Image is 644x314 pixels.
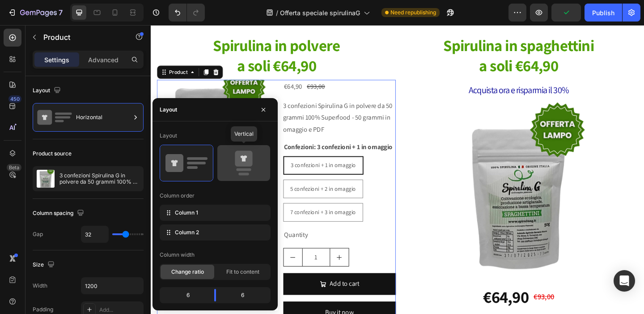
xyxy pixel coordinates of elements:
iframe: Design area [151,25,644,314]
input: quantity [165,243,195,262]
div: Beta [7,164,21,171]
div: Product source [33,150,72,158]
div: Column spacing [33,207,86,219]
div: Layout [33,85,63,97]
button: Publish [585,4,622,22]
strong: Spirulina in spaghettini [318,11,482,33]
button: 7 [4,4,67,22]
span: Need republishing [390,9,436,17]
span: 5 confezioni + 2 in omaggio [152,174,223,182]
strong: a soli €64,90 [357,33,443,55]
button: decrement [144,243,165,262]
img: product feature img [37,170,55,188]
div: Open Intercom Messenger [614,270,635,292]
div: 6 [161,289,207,301]
span: Column 1 [175,209,198,217]
div: Gap [33,230,43,238]
p: Advanced [88,55,119,65]
div: Layout [160,132,177,140]
div: Publish [592,8,614,17]
img: gempages_502812258993177632-0340db33-f7ec-4c4a-8f02-2598953bf8a0.jpg [322,82,478,283]
button: Add to cart [144,270,267,293]
div: Add... [99,306,141,314]
input: Auto [81,226,108,242]
p: Settings [44,55,69,65]
div: Product [18,47,42,55]
span: Acquista ora e risparmia il 30% [346,64,454,77]
div: Layout [160,106,177,114]
span: Offerta speciale spirulinaG [280,8,360,17]
div: €93,00 [415,289,440,301]
button: increment [195,243,215,262]
div: Column width [160,251,195,259]
input: Auto [81,278,143,294]
span: 7 confezioni + 3 in omaggio [152,199,223,207]
span: 3 confezioni + 1 in omaggio [152,148,223,156]
p: 3 confezioni Spirulina G in polvere da 50 grammi 100% Superfood - 50 grammi in omaggio e PDF [144,83,263,118]
div: Width [33,282,47,290]
div: Add to cart [195,275,227,288]
span: Column 2 [175,228,199,237]
div: Padding [33,305,53,314]
div: Size [33,259,56,271]
div: Horizontal [76,107,131,128]
span: Fit to content [226,268,259,276]
div: €93,00 [169,60,191,74]
div: Quantity [144,221,267,236]
div: 6 [223,289,269,301]
p: 3 confezioni Spirulina G in polvere da 50 grammi 100% Superfood - 50 grammi in omaggio e PDF [59,172,140,185]
span: Change ratio [171,268,204,276]
div: €64,90 [360,283,412,308]
div: 450 [8,95,21,103]
p: 7 [59,7,63,18]
div: Undo/Redo [169,4,205,22]
legend: Confezioni: 3 confezioni + 1 in omaggio [144,126,264,139]
div: Column order [160,192,195,200]
span: / [276,8,278,17]
p: Product [43,32,119,43]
